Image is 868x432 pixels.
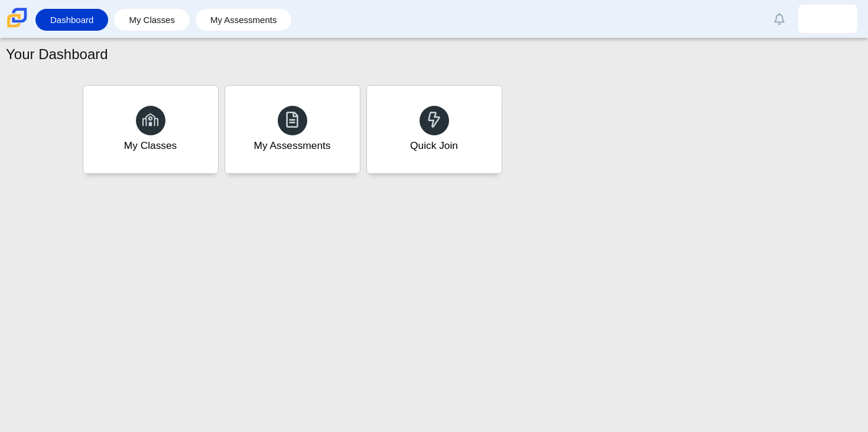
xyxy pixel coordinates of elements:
[5,22,30,32] a: Carmen School of Science & Technology
[410,138,458,153] div: Quick Join
[120,9,184,31] a: My Classes
[818,9,837,28] img: cristobal.borunda.1ebFKh
[201,9,286,31] a: My Assessments
[254,138,331,153] div: My Assessments
[766,6,792,32] a: Alerts
[124,138,177,153] div: My Classes
[83,85,219,174] a: My Classes
[5,5,30,30] img: Carmen School of Science & Technology
[366,85,502,174] a: Quick Join
[6,44,108,64] h1: Your Dashboard
[41,9,102,31] a: Dashboard
[798,5,857,33] a: cristobal.borunda.1ebFKh
[225,85,360,174] a: My Assessments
